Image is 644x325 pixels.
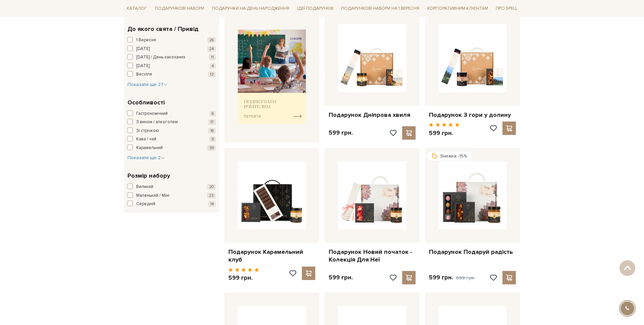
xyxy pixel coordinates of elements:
a: Ідеї подарунків [294,3,336,14]
span: Весілля [136,71,152,78]
a: Подарунки на День народження [209,3,292,14]
span: Гастрономічний [136,110,168,117]
p: 599 грн. [329,274,353,281]
button: Кава / чай 9 [127,136,216,143]
img: banner [238,30,306,124]
span: З вином / алкоголем [136,119,178,126]
span: 39 [207,145,216,151]
a: Подарунок Подаруй радість [429,248,516,256]
span: 699 грн. [456,275,475,281]
button: [DATE] 24 [127,46,216,52]
button: З вином / алкоголем 17 [127,119,216,126]
a: Подарункові набори на 1 Вересня [338,3,422,14]
p: 599 грн. [329,129,353,137]
button: Середній 14 [127,201,216,207]
div: Знижка -15% [426,151,473,161]
span: Показати ще 27 [127,82,167,87]
p: 599 грн. [429,274,475,282]
a: Каталог [124,3,150,14]
a: Подарунок Новий початок - Колекція Для Неї [329,248,416,264]
button: Карамельний 39 [127,145,216,151]
button: Зі стрічкою 16 [127,128,216,134]
a: Подарунок Дніпрова хвиля [329,111,416,119]
span: 17 [208,119,216,125]
span: 23 [207,193,216,198]
button: Весілля 12 [127,71,216,78]
p: 599 грн. [228,274,259,282]
a: Про Spell [493,3,520,14]
span: 20 [207,184,216,190]
span: Великий [136,184,153,190]
span: Маленький / Міні [136,192,169,199]
span: 24 [207,46,216,52]
button: Маленький / Міні 23 [127,192,216,199]
span: Показати ще 2 [127,155,165,160]
button: Показати ще 27 [127,81,167,88]
span: Кава / чай [136,136,156,143]
button: Гастрономічний 6 [127,110,216,117]
a: Корпоративним клієнтам [425,3,491,14]
button: 1 Вересня 26 [127,37,216,44]
span: Карамельний [136,145,163,151]
span: Зі стрічкою [136,128,159,134]
span: 12 [208,72,216,77]
p: 599 грн. [429,129,460,137]
span: До якого свята / Привід [127,25,199,34]
span: Середній [136,201,155,207]
span: 4 [210,63,216,69]
span: Особливості [127,98,165,107]
span: [DATE] [136,63,150,69]
span: [DATE] / День закоханих [136,54,185,61]
span: 26 [207,37,216,43]
span: Розмір набору [127,171,170,180]
span: 16 [208,128,216,134]
button: [DATE] / День закоханих 11 [127,54,216,61]
a: Подарунок Карамельний клуб [228,248,315,264]
a: Подарункові набори [152,3,207,14]
span: [DATE] [136,46,150,52]
button: Показати ще 2 [127,154,165,161]
span: 6 [210,111,216,117]
button: Великий 20 [127,184,216,190]
button: [DATE] 4 [127,63,216,69]
span: 11 [209,54,216,60]
a: Подарунок З гори у долину [429,111,516,119]
span: 14 [208,201,216,207]
span: 1 Вересня [136,37,156,44]
span: 9 [210,136,216,142]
